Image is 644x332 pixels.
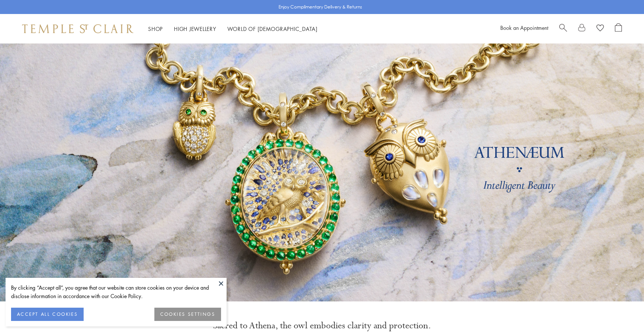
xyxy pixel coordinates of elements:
img: Temple St. Clair [22,24,133,33]
nav: Main navigation [148,24,318,34]
a: View Wishlist [596,23,604,34]
p: Enjoy Complimentary Delivery & Returns [279,3,362,11]
div: By clicking “Accept all”, you agree that our website can store cookies on your device and disclos... [11,283,221,300]
a: High JewelleryHigh Jewellery [174,25,216,32]
button: ACCEPT ALL COOKIES [11,308,84,321]
a: ShopShop [148,25,163,32]
a: Search [559,23,567,34]
a: Open Shopping Bag [615,23,622,34]
button: COOKIES SETTINGS [154,308,221,321]
a: Book an Appointment [500,24,548,31]
a: World of [DEMOGRAPHIC_DATA]World of [DEMOGRAPHIC_DATA] [227,25,318,32]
